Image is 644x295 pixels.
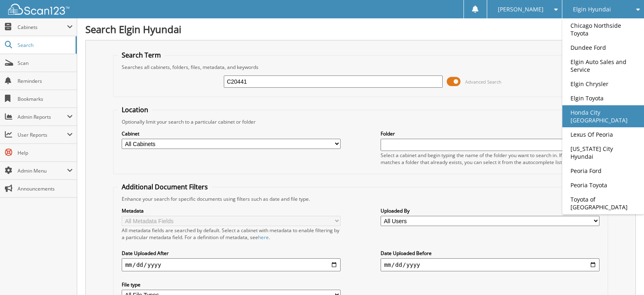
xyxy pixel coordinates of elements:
h1: Search Elgin Hyundai [85,22,636,36]
a: [US_STATE] City Hyundai [562,142,644,164]
span: Advanced Search [465,79,501,85]
span: Reminders [18,78,73,84]
div: Select a cabinet and begin typing the name of the folder you want to search in. If the name match... [381,152,599,166]
span: Cabinets [18,24,67,31]
span: Announcements [18,185,73,192]
a: Chicago Northside Toyota [562,18,644,40]
span: Scan [18,60,73,67]
div: Optionally limit your search to a particular cabinet or folder [118,118,603,125]
a: Peoria Ford [562,164,644,178]
span: Admin Reports [18,113,67,120]
span: [PERSON_NAME] [498,7,544,12]
span: Help [18,149,73,156]
a: Dundee Ford [562,40,644,55]
span: Admin Menu [18,167,67,174]
a: Elgin Chrysler [562,77,644,91]
span: Bookmarks [18,95,73,102]
div: Enhance your search for specific documents using filters such as date and file type. [118,195,603,202]
legend: Additional Document Filters [118,182,212,191]
label: Folder [381,130,599,137]
label: Metadata [122,207,340,214]
span: User Reports [18,131,67,138]
div: Searches all cabinets, folders, files, metadata, and keywords [118,64,603,71]
span: Search [18,42,71,49]
label: Date Uploaded After [122,250,340,257]
legend: Search Term [118,51,165,60]
label: Date Uploaded Before [381,250,599,257]
a: here [258,234,269,241]
span: Elgin Hyundai [573,7,611,12]
iframe: Chat Widget [603,256,644,295]
label: File type [122,281,340,288]
legend: Location [118,105,152,114]
a: Toyota of [GEOGRAPHIC_DATA] [562,192,644,214]
a: Elgin Toyota [562,91,644,105]
a: Elgin Auto Sales and Service [562,55,644,77]
input: end [381,258,599,271]
a: Peoria Toyota [562,178,644,192]
a: Lexus Of Peoria [562,127,644,142]
img: scan123-logo-white.svg [8,4,69,15]
div: All metadata fields are searched by default. Select a cabinet with metadata to enable filtering b... [122,227,340,241]
input: start [122,258,340,271]
label: Cabinet [122,130,340,137]
a: Honda City [GEOGRAPHIC_DATA] [562,105,644,127]
label: Uploaded By [381,207,599,214]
